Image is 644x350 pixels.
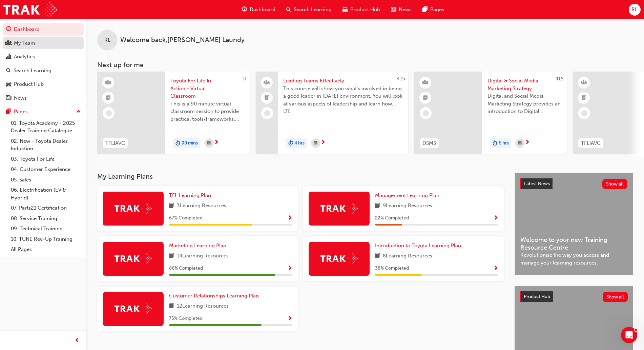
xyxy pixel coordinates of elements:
span: duration-icon [175,139,180,148]
span: This course will show you what's involved in being a good leader in [DATE] environment. You will ... [283,85,403,108]
a: Customer Relationships Learning Plan [169,292,262,300]
span: chart-icon [6,54,11,60]
img: Trak [115,304,152,314]
span: 6 hrs [499,139,509,147]
a: 0TFLIAVCToyota For Life In Action - Virtual ClassroomThis is a 90 minute virtual classroom sessio... [97,72,250,154]
span: Product Hub [350,6,380,14]
a: Management Learning Plan [375,192,442,199]
span: Search Learning [294,6,332,14]
span: up-icon [76,108,81,116]
button: DashboardMy TeamAnalyticsSearch LearningProduct HubNews [3,22,84,105]
span: 9 Learning Resources [383,202,432,210]
div: Analytics [14,53,35,61]
span: duration-icon [493,139,497,148]
span: people-icon [6,40,11,46]
a: 415Leading Teams EffectivelyThis course will show you what's involved in being a good leader in [... [256,72,408,154]
span: calendar-icon [207,139,211,148]
span: 415 [397,76,405,82]
div: News [14,94,27,102]
span: news-icon [6,95,11,101]
button: Show Progress [493,214,498,222]
span: 8 Learning Resources [383,252,432,260]
button: Show Progress [493,264,498,273]
span: 415 [555,76,563,82]
span: Customer Relationships Learning Plan [169,293,259,299]
button: Pages [3,105,84,118]
span: 67 % Completed [169,214,203,222]
span: 38 % Completed [375,265,409,272]
span: Dashboard [250,6,275,14]
span: This is a 90 minute virtual classroom session to provide practical tools/frameworks, behaviours a... [170,100,244,123]
span: book-icon [169,302,174,311]
span: RL [104,36,110,44]
span: Revolutionise the way you access and manage your learning resources. [520,251,627,267]
div: My Team [14,39,35,47]
a: Marketing Learning Plan [169,242,229,250]
span: book-icon [375,252,380,260]
span: learningResourceType_INSTRUCTOR_LED-icon [106,78,111,87]
span: car-icon [6,81,11,87]
span: news-icon [391,5,396,14]
span: car-icon [342,5,348,14]
span: Welcome to your new Training Resource Centre [520,236,627,251]
a: 04. Customer Experience [8,164,84,175]
span: Management Learning Plan [375,192,439,198]
button: RL [629,4,641,16]
span: booktick-icon [106,94,111,102]
span: booktick-icon [265,94,269,102]
span: people-icon [265,78,269,87]
a: Latest NewsShow all [520,178,627,189]
iframe: Intercom live chat [621,327,637,343]
span: book-icon [375,202,380,210]
a: My Team [3,37,84,50]
a: news-iconNews [386,3,417,17]
span: Digital and Social Media Marketing Strategy provides an introduction to Digital Marketing and Soc... [487,92,561,115]
img: Trak [115,203,152,214]
a: 415DSMSDigital & Social Media Marketing StrategyDigital and Social Media Marketing Strategy provi... [414,72,567,154]
span: learningRecordVerb_NONE-icon [106,110,112,116]
span: booktick-icon [423,94,428,102]
span: pages-icon [422,5,428,14]
a: Latest NewsShow allWelcome to your new Training Resource CentreRevolutionise the way you access a... [515,173,633,275]
span: 14 Learning Resources [177,252,229,260]
a: 01. Toyota Academy - 2025 Dealer Training Catalogue [8,118,84,136]
a: Dashboard [3,23,84,36]
span: 3 Learning Resources [177,202,226,210]
a: 10. TUNE Rev-Up Training [8,234,84,245]
span: 12 Learning Resources [177,302,229,311]
a: 05. Sales [8,175,84,185]
span: Show Progress [493,215,498,221]
span: book-icon [169,252,174,260]
img: Trak [3,2,57,17]
a: 02. New - Toyota Dealer Induction [8,136,84,154]
span: guage-icon [242,5,247,14]
span: Pages [430,6,444,14]
div: Product Hub [14,80,44,88]
img: Trak [320,253,358,264]
span: Show Progress [287,266,292,272]
span: RL [631,6,638,14]
span: Latest News [524,181,550,187]
span: TFLIAVC [105,139,125,147]
span: book-icon [169,202,174,210]
span: next-icon [320,140,326,146]
span: duration-icon [288,139,293,148]
a: Introduction to Toyota Learning Plan [375,242,464,250]
a: Product HubShow all [520,291,628,302]
a: TFL Learning Plan [169,192,214,199]
span: next-icon [214,140,219,146]
a: 07. Parts21 Certification [8,203,84,213]
img: Trak [320,203,358,214]
span: 22 % Completed [375,214,409,222]
a: All Pages [8,244,84,255]
a: News [3,92,84,104]
a: 06. Electrification (EV & Hybrid) [8,185,84,203]
span: 4 hrs [294,139,305,147]
span: Marketing Learning Plan [169,242,226,249]
span: 90 mins [182,139,198,147]
span: learningResourceType_INSTRUCTOR_LED-icon [423,78,428,87]
span: Show Progress [493,266,498,272]
span: learningRecordVerb_NONE-icon [264,110,270,116]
